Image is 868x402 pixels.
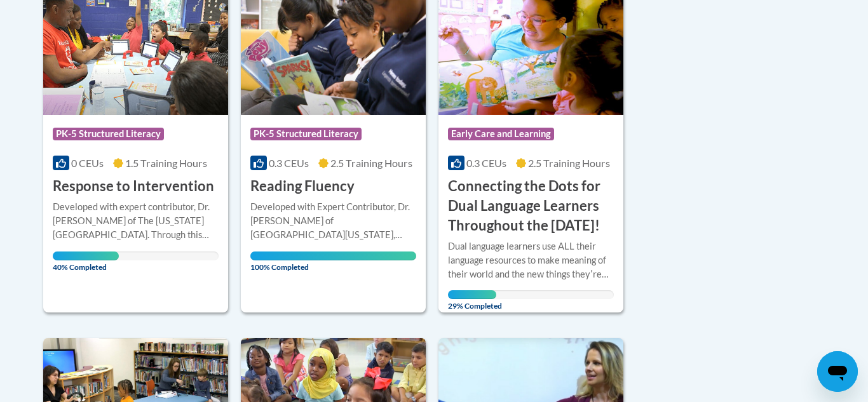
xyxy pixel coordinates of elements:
[448,290,496,311] span: 29% Completed
[528,157,610,169] span: 2.5 Training Hours
[53,251,119,272] span: 40% Completed
[250,251,416,260] div: Your progress
[53,128,164,140] span: PK-5 Structured Literacy
[250,177,355,196] h3: Reading Fluency
[817,351,858,392] iframe: Button to launch messaging window
[448,128,554,140] span: Early Care and Learning
[250,251,416,272] span: 100% Completed
[71,157,104,169] span: 0 CEUs
[269,157,309,169] span: 0.3 CEUs
[448,290,496,299] div: Your progress
[125,157,207,169] span: 1.5 Training Hours
[53,251,119,260] div: Your progress
[448,239,614,281] div: Dual language learners use ALL their language resources to make meaning of their world and the ne...
[250,200,416,242] div: Developed with Expert Contributor, Dr. [PERSON_NAME] of [GEOGRAPHIC_DATA][US_STATE], [GEOGRAPHIC_...
[448,177,614,235] h3: Connecting the Dots for Dual Language Learners Throughout the [DATE]!
[250,128,362,140] span: PK-5 Structured Literacy
[466,157,506,169] span: 0.3 CEUs
[53,177,214,196] h3: Response to Intervention
[330,157,412,169] span: 2.5 Training Hours
[53,200,219,242] div: Developed with expert contributor, Dr. [PERSON_NAME] of The [US_STATE][GEOGRAPHIC_DATA]. Through ...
